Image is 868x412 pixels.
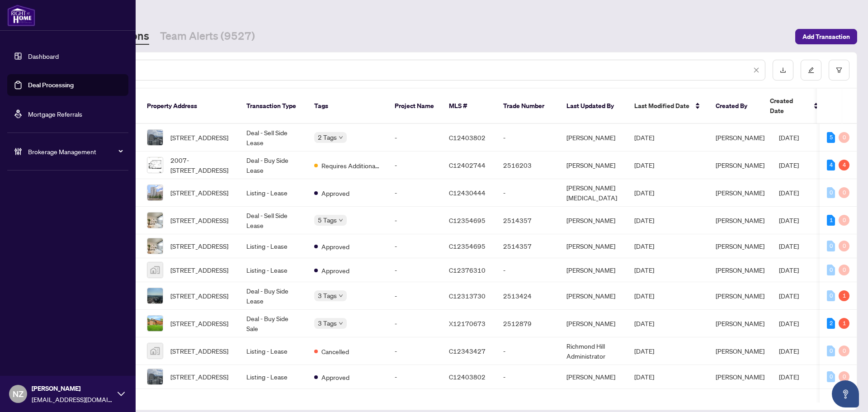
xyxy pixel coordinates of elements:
[170,291,228,301] span: [STREET_ADDRESS]
[773,60,793,81] button: download
[753,67,759,73] span: close
[318,215,337,225] span: 5 Tags
[779,373,799,381] span: [DATE]
[832,380,859,407] button: Open asap
[716,242,764,250] span: [PERSON_NAME]
[559,124,627,152] td: [PERSON_NAME]
[140,89,239,124] th: Property Address
[827,346,835,356] div: 0
[708,89,763,124] th: Created By
[239,337,307,365] td: Listing - Lease
[239,207,307,234] td: Deal - Sell Side Lease
[321,265,349,275] span: Approved
[559,337,627,365] td: Richmond Hill Administrator
[496,337,559,365] td: -
[559,179,627,207] td: [PERSON_NAME][MEDICAL_DATA]
[239,258,307,282] td: Listing - Lease
[827,241,835,251] div: 0
[634,319,654,327] span: [DATE]
[449,373,486,381] span: C12403802
[339,321,343,326] span: down
[32,384,113,393] span: [PERSON_NAME]
[496,234,559,258] td: 2514357
[28,81,74,89] a: Deal Processing
[779,133,799,142] span: [DATE]
[28,147,122,156] span: Brokerage Management
[32,394,113,404] span: [EMAIL_ADDRESS][DOMAIN_NAME]
[627,89,708,124] th: Last Modified Date
[449,266,486,274] span: C12376310
[7,5,35,26] img: logo
[827,132,835,143] div: 5
[839,265,849,275] div: 0
[716,266,764,274] span: [PERSON_NAME]
[716,292,764,300] span: [PERSON_NAME]
[716,347,764,355] span: [PERSON_NAME]
[321,372,349,382] span: Approved
[387,337,442,365] td: -
[170,155,232,175] span: 2007-[STREET_ADDRESS]
[808,67,814,73] span: edit
[387,258,442,282] td: -
[387,282,442,310] td: -
[147,238,163,254] img: thumbnail-img
[634,373,654,381] span: [DATE]
[779,347,799,355] span: [DATE]
[770,96,808,116] span: Created Date
[170,265,228,275] span: [STREET_ADDRESS]
[239,234,307,258] td: Listing - Lease
[839,318,849,329] div: 1
[559,152,627,179] td: [PERSON_NAME]
[559,89,627,124] th: Last Updated By
[239,310,307,337] td: Deal - Buy Side Sale
[147,288,163,303] img: thumbnail-img
[387,124,442,152] td: -
[559,207,627,234] td: [PERSON_NAME]
[318,318,337,328] span: 3 Tags
[496,365,559,389] td: -
[827,318,835,329] div: 2
[716,133,764,142] span: [PERSON_NAME]
[827,290,835,301] div: 0
[496,282,559,310] td: 2513424
[839,290,849,301] div: 1
[387,310,442,337] td: -
[147,316,163,331] img: thumbnail-img
[839,160,849,170] div: 4
[170,133,228,142] span: [STREET_ADDRESS]
[634,189,654,197] span: [DATE]
[147,157,163,173] img: thumbnail-img
[239,152,307,179] td: Deal - Buy Side Lease
[634,347,654,355] span: [DATE]
[449,319,486,327] span: X12170673
[839,215,849,226] div: 0
[449,189,486,197] span: C12430444
[496,258,559,282] td: -
[449,216,486,224] span: C12354695
[779,161,799,169] span: [DATE]
[634,133,654,142] span: [DATE]
[170,372,228,382] span: [STREET_ADDRESS]
[779,189,799,197] span: [DATE]
[839,241,849,251] div: 0
[829,60,849,81] button: filter
[559,365,627,389] td: [PERSON_NAME]
[801,60,821,81] button: edit
[239,89,307,124] th: Transaction Type
[496,207,559,234] td: 2514357
[449,161,486,169] span: C12402744
[442,89,496,124] th: MLS #
[795,29,857,44] button: Add Transaction
[387,365,442,389] td: -
[239,365,307,389] td: Listing - Lease
[496,310,559,337] td: 2512879
[387,89,442,124] th: Project Name
[634,292,654,300] span: [DATE]
[716,319,764,327] span: [PERSON_NAME]
[239,282,307,310] td: Deal - Buy Side Lease
[559,282,627,310] td: [PERSON_NAME]
[827,215,835,226] div: 1
[321,242,349,251] span: Approved
[496,124,559,152] td: -
[339,135,343,140] span: down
